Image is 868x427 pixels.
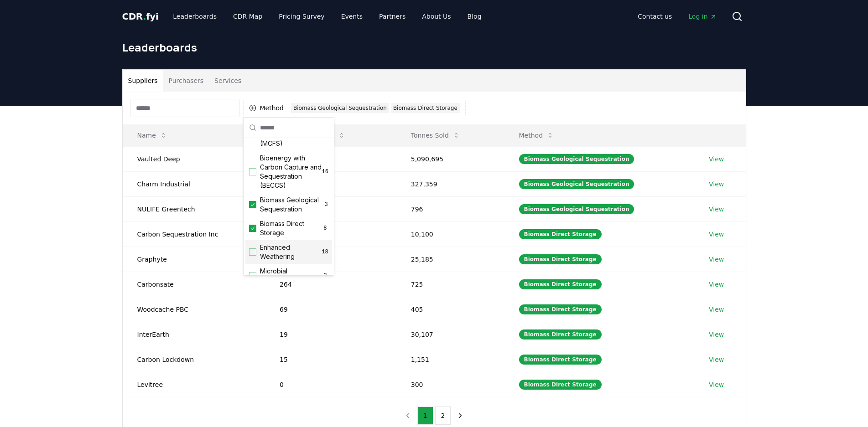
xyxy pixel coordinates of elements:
a: View [709,305,724,314]
td: Charm Industrial [123,171,265,196]
td: 300 [396,372,504,397]
div: Biomass Direct Storage [519,229,602,239]
button: Method [512,126,561,144]
a: Leaderboards [166,8,224,25]
td: 25,185 [396,247,504,272]
div: Biomass Direct Storage [519,304,602,314]
a: Pricing Survey [271,8,332,25]
td: Carbonsate [123,272,265,297]
a: View [709,180,724,189]
a: Blog [460,8,489,25]
a: Partners [372,8,413,25]
td: 10,100 [396,221,504,247]
td: 327,359 [396,171,504,196]
span: 8 [322,225,328,232]
td: 725 [396,272,504,297]
td: 69 [265,297,396,322]
button: 1 [417,406,433,425]
div: Biomass Geological Sequestration [519,179,634,189]
span: 3 [324,201,328,208]
td: 405 [396,297,504,322]
span: Bioenergy with Carbon Capture and Sequestration (BECCS) [260,154,322,190]
a: Contact us [630,8,679,25]
td: 264 [265,272,396,297]
a: CDR Map [226,8,270,25]
div: Biomass Direct Storage [519,279,602,289]
div: Biomass Direct Storage [519,380,602,390]
td: 19 [265,322,396,347]
a: View [709,330,724,339]
button: next page [452,406,468,425]
a: View [709,154,724,164]
a: View [709,230,724,239]
td: 5,090,695 [396,146,504,171]
span: . [143,11,146,22]
div: Biomass Direct Storage [391,103,460,113]
div: Biomass Geological Sequestration [291,103,389,113]
td: Levitree [123,372,265,397]
a: About Us [415,8,458,25]
div: Biomass Geological Sequestration [519,204,634,214]
td: 796 [396,196,504,221]
td: Graphyte [123,247,265,272]
button: 2 [435,406,451,425]
button: Tonnes Sold [404,126,467,144]
td: Vaulted Deep [123,146,265,171]
nav: Main [166,8,489,25]
div: Biomass Direct Storage [519,254,602,264]
td: InterEarth [123,322,265,347]
span: CDR fyi [122,11,159,22]
a: Events [334,8,370,25]
h1: Leaderboards [122,40,746,55]
div: Biomass Direct Storage [519,329,602,340]
a: CDR.fyi [122,10,159,23]
a: View [709,255,724,264]
span: 2 [322,272,328,279]
a: View [709,355,724,364]
span: Biomass Direct Storage [260,219,322,237]
button: Services [209,70,247,92]
span: Microbial Mineralization [260,267,322,285]
a: View [709,205,724,214]
span: 18 [322,248,328,256]
div: Biomass Direct Storage [519,355,602,365]
a: View [709,280,724,289]
span: Log in [688,12,717,21]
td: 0 [265,372,396,397]
nav: Main [630,8,724,25]
button: Purchasers [163,70,209,92]
td: Woodcache PBC [123,297,265,322]
button: MethodBiomass Geological SequestrationBiomass Direct Storage [243,101,466,115]
button: Name [130,126,174,144]
td: NULIFE Greentech [123,196,265,221]
a: Log in [681,8,724,25]
td: Carbon Lockdown [123,347,265,372]
td: 1,151 [396,347,504,372]
td: Carbon Sequestration Inc [123,221,265,247]
div: Biomass Geological Sequestration [519,154,634,164]
span: Enhanced Weathering [260,243,322,261]
td: 30,107 [396,322,504,347]
span: 16 [322,168,328,175]
a: View [709,380,724,389]
button: Suppliers [123,70,163,92]
span: Biomass Geological Sequestration [260,195,324,214]
td: 15 [265,347,396,372]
